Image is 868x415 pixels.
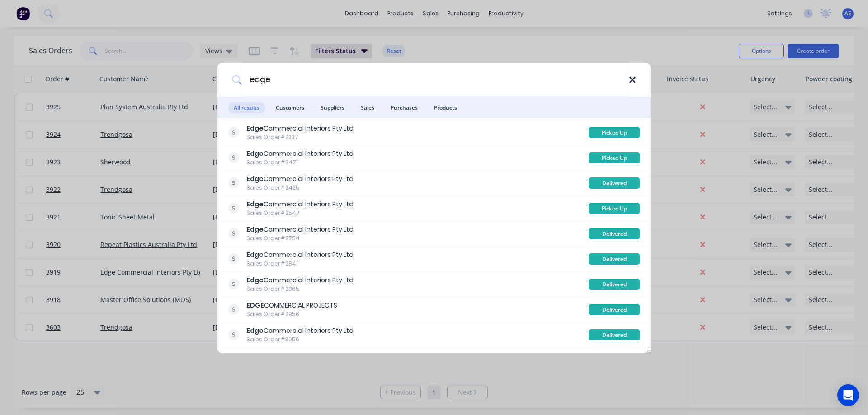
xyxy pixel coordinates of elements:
div: Commercial Interiors Pty Ltd [246,326,354,336]
span: Sales [355,102,380,113]
div: Sales Order #2865 [246,285,354,293]
div: Commercial Interiors Pty Ltd [246,225,354,234]
span: Products [429,102,462,113]
div: Commercial Interiors Pty Ltd [246,200,354,209]
div: Commercial Interiors Pty Ltd [246,124,354,133]
div: Sales Order #3056 [246,336,354,344]
b: Edge [246,250,264,259]
b: Edge [246,275,264,284]
div: Picked Up [589,152,640,163]
span: Purchases [385,102,423,113]
span: Suppliers [315,102,350,113]
div: Delivered [589,253,640,265]
div: Sales Order #2471 [246,159,354,167]
span: Customers [270,102,310,113]
b: Edge [246,149,264,158]
b: Edge [246,225,264,234]
b: Edge [246,124,264,133]
div: Delivered [589,228,640,239]
div: Delivered [589,279,640,290]
div: Commercial Interiors Pty Ltd [246,174,354,184]
div: Open Intercom Messenger [837,384,859,406]
div: Sales Order #2754 [246,234,354,242]
div: Sales Order #2425 [246,184,354,192]
input: Start typing a customer or supplier name to create a new order... [242,63,629,97]
span: All results [228,102,265,113]
div: Sales Order #2547 [246,209,354,217]
div: Sales Order #2841 [246,260,354,268]
div: Commercial Interiors Pty Ltd [246,149,354,159]
div: Sales Order #2956 [246,310,337,318]
div: Picked Up [589,203,640,214]
div: Delivered [589,177,640,189]
div: Commercial Interiors Pty Ltd [246,351,354,361]
b: EDGE [246,301,264,310]
div: Delivered [589,329,640,340]
b: Edge [246,351,264,360]
div: Sales Order #2337 [246,133,354,141]
div: Commercial Interiors Pty Ltd [246,275,354,285]
div: Delivered [589,304,640,315]
b: Edge [246,174,264,183]
b: Edge [246,326,264,335]
div: COMMERCIAL PROJECTS [246,301,337,310]
div: Commercial Interiors Pty Ltd [246,250,354,260]
b: Edge [246,200,264,209]
div: Picked Up [589,127,640,138]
